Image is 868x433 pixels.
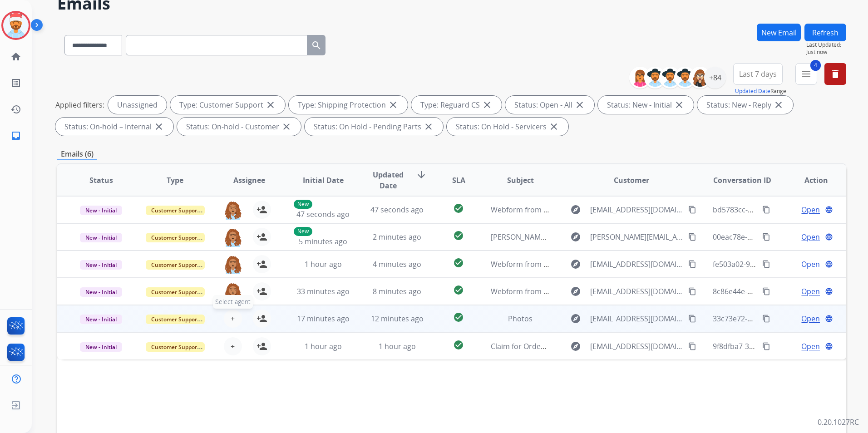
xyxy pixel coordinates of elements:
mat-icon: content_copy [688,315,696,323]
span: 1 hour ago [305,341,342,351]
mat-icon: person_add [256,313,267,324]
button: Refresh [804,24,846,41]
mat-icon: close [674,99,685,110]
div: Status: On-hold - Customer [177,118,301,136]
span: [PERSON_NAME][EMAIL_ADDRESS][DOMAIN_NAME] [590,231,683,242]
mat-icon: close [281,121,292,132]
span: Customer Support [146,233,205,242]
span: 8 minutes ago [373,286,421,296]
span: Open [801,313,820,324]
th: Action [772,164,846,196]
mat-icon: content_copy [688,260,696,268]
span: 00eac78e-5605-4153-9c25-a3b0054d4375 [713,232,853,242]
span: Open [801,204,820,215]
mat-icon: content_copy [688,342,696,350]
span: + [231,341,235,352]
span: 1 hour ago [379,341,416,351]
mat-icon: close [388,99,399,110]
span: 5 minutes ago [299,236,347,246]
span: New - Initial [80,206,122,215]
span: New - Initial [80,260,122,270]
mat-icon: inbox [10,130,21,141]
mat-icon: language [825,315,833,323]
mat-icon: close [423,121,434,132]
mat-icon: language [825,260,833,268]
img: avatar [3,13,29,38]
p: Applied filters: [55,99,104,110]
span: Last 7 days [739,72,777,76]
span: Webform from [EMAIL_ADDRESS][DOMAIN_NAME] on [DATE] [491,205,696,215]
mat-icon: content_copy [762,206,770,214]
span: [EMAIL_ADDRESS][DOMAIN_NAME] [590,341,683,352]
div: Status: Open - All [505,96,594,114]
div: Status: New - Reply [697,96,793,114]
mat-icon: explore [570,313,581,324]
mat-icon: content_copy [688,233,696,241]
span: [EMAIL_ADDRESS][DOMAIN_NAME] [590,286,683,297]
mat-icon: close [773,99,784,110]
span: 47 seconds ago [370,205,424,215]
mat-icon: history [10,104,21,115]
span: Customer Support [146,342,205,352]
mat-icon: person_add [256,204,267,215]
span: Just now [806,49,846,56]
span: Assignee [233,175,265,186]
mat-icon: content_copy [762,233,770,241]
mat-icon: person_add [256,231,267,242]
span: 8c86e44e-6c4a-4105-b9cd-3aedcf82e2ff [713,286,847,296]
mat-icon: home [10,51,21,62]
mat-icon: explore [570,286,581,297]
button: New Email [757,24,801,41]
img: agent-avatar [224,282,242,301]
mat-icon: language [825,206,833,214]
mat-icon: close [548,121,559,132]
span: fe503a02-9640-4214-bfe8-a5df58285e6e [713,259,848,269]
span: Open [801,286,820,297]
img: agent-avatar [224,228,242,247]
div: +84 [704,67,726,89]
button: Updated Date [735,88,770,95]
mat-icon: person_add [256,341,267,352]
span: Customer Support [146,315,205,324]
mat-icon: language [825,233,833,241]
mat-icon: check_circle [453,257,464,268]
mat-icon: explore [570,259,581,270]
p: New [294,200,312,209]
span: [EMAIL_ADDRESS][DOMAIN_NAME] [590,259,683,270]
span: Status [89,175,113,186]
span: + [231,313,235,324]
div: Status: New - Initial [598,96,694,114]
span: bd5783cc-8cf5-4f75-8590-ffd75e4c8404 [713,205,845,215]
span: Last Updated: [806,41,846,49]
span: Open [801,341,820,352]
mat-icon: delete [830,69,841,79]
mat-icon: language [825,287,833,295]
span: [EMAIL_ADDRESS][DOMAIN_NAME] [590,313,683,324]
span: [PERSON_NAME] Work Order: 5294333e-9f43-435a-882c-07bc7e3bde3e / 3 [491,232,742,242]
span: New - Initial [80,233,122,242]
img: agent-avatar [224,201,242,220]
mat-icon: explore [570,341,581,352]
span: New - Initial [80,287,122,297]
p: 0.20.1027RC [818,417,859,428]
button: Last 7 days [733,63,783,85]
span: Webform from [EMAIL_ADDRESS][DOMAIN_NAME] on [DATE] [491,259,696,269]
div: Type: Shipping Protection [289,96,408,114]
span: SLA [452,175,465,186]
span: 12 minutes ago [371,314,424,324]
span: 33c73e72-25d9-49fe-a2d1-5945ce529c61 [713,314,850,324]
mat-icon: check_circle [453,203,464,214]
span: Select agent [213,295,253,309]
mat-icon: language [825,342,833,350]
span: Photos [508,314,533,324]
p: New [294,227,312,236]
span: Conversation ID [713,175,771,186]
mat-icon: search [311,40,322,51]
mat-icon: explore [570,204,581,215]
div: Type: Customer Support [170,96,285,114]
span: Initial Date [303,175,344,186]
span: Open [801,259,820,270]
div: Status: On-hold – Internal [55,118,173,136]
mat-icon: close [153,121,164,132]
mat-icon: content_copy [762,260,770,268]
